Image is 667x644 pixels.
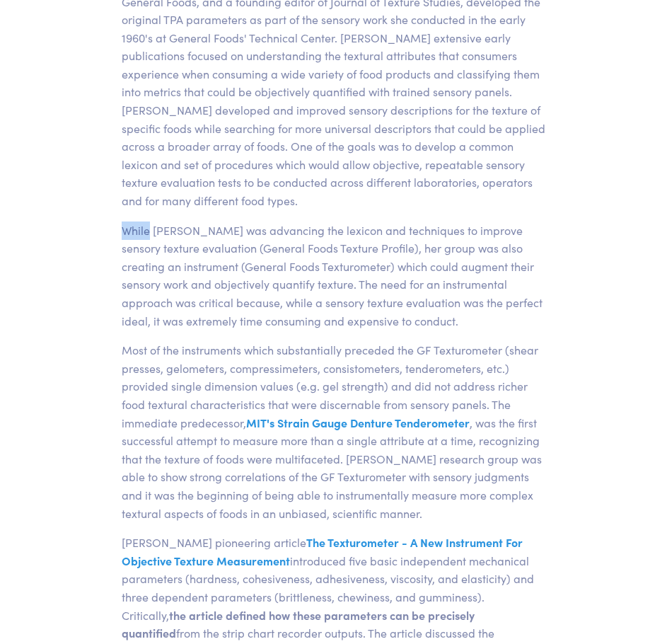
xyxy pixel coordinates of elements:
[122,341,546,522] p: Most of the instruments which substantially preceded the GF Texturometer (shear presses, gelomete...
[122,222,546,330] p: While [PERSON_NAME] was advancing the lexicon and techniques to improve sensory texture evaluatio...
[122,534,523,568] span: The Texturometer - A New Instrument For Objective Texture Measurement
[122,607,475,641] span: the article defined how these parameters can be precisely quantified
[246,415,470,430] span: MIT's Strain Gauge Denture Tenderometer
